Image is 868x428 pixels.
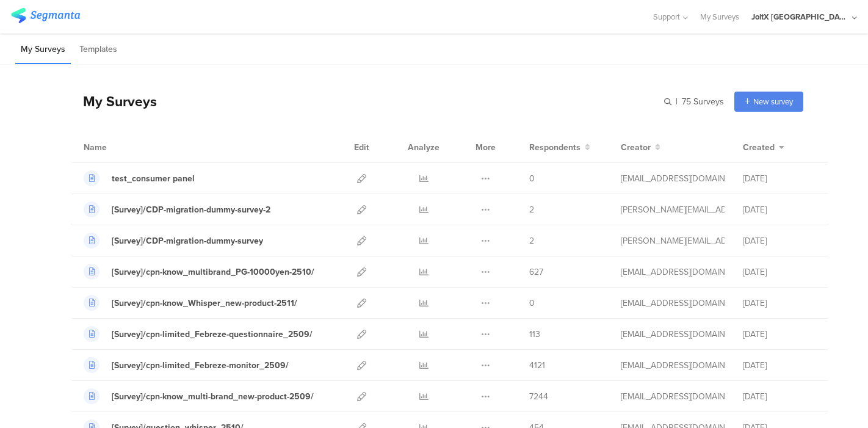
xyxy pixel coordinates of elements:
span: Created [743,141,775,154]
span: Support [653,11,680,23]
div: [DATE] [743,172,816,185]
div: My Surveys [71,91,157,112]
div: praharaj.sp.1@pg.com [621,203,725,216]
button: Respondents [529,141,590,154]
span: 7244 [529,390,548,403]
div: praharaj.sp.1@pg.com [621,234,725,247]
span: Respondents [529,141,580,154]
div: [DATE] [743,266,816,278]
div: test_consumer panel [112,172,195,185]
li: Templates [74,35,123,64]
div: [DATE] [743,234,816,247]
span: 75 Surveys [682,95,724,108]
div: Name [84,141,157,154]
div: More [472,132,499,162]
div: [DATE] [743,390,816,403]
div: kumai.ik@pg.com [621,297,725,310]
span: New survey [753,96,793,107]
div: kumai.ik@pg.com [621,266,725,278]
span: 113 [529,328,540,341]
span: 0 [529,297,535,310]
span: 0 [529,172,535,185]
div: [DATE] [743,203,816,216]
span: 4121 [529,359,545,372]
div: kumai.ik@pg.com [621,359,725,372]
div: [Survey]/CDP-migration-dummy-survey-2 [112,203,270,216]
span: 2 [529,234,534,247]
span: Creator [621,141,651,154]
div: Analyze [405,132,442,162]
a: test_consumer panel [84,170,195,186]
div: [Survey]/cpn-limited_Febreze-questionnaire_2509/ [112,328,313,341]
div: [DATE] [743,297,816,310]
div: [Survey]/cpn-know_Whisper_new-product-2511/ [112,297,297,310]
span: | [674,95,679,108]
span: 627 [529,266,543,278]
img: segmanta logo [11,8,80,23]
button: Created [743,141,784,154]
a: [Survey]/cpn-know_multibrand_PG-10000yen-2510/ [84,264,314,280]
div: [Survey]/CDP-migration-dummy-survey [112,234,263,247]
div: Edit [349,132,375,162]
a: [Survey]/cpn-know_multi-brand_new-product-2509/ [84,388,314,404]
button: Creator [621,141,660,154]
div: [DATE] [743,328,816,341]
a: [Survey]/cpn-know_Whisper_new-product-2511/ [84,295,297,311]
div: [Survey]/cpn-limited_Febreze-monitor_2509/ [112,359,289,372]
a: [Survey]/cpn-limited_Febreze-monitor_2509/ [84,357,289,373]
a: [Survey]/CDP-migration-dummy-survey-2 [84,201,270,217]
a: [Survey]/cpn-limited_Febreze-questionnaire_2509/ [84,326,313,342]
div: kumai.ik@pg.com [621,390,725,403]
a: [Survey]/CDP-migration-dummy-survey [84,233,263,248]
div: kumai.ik@pg.com [621,328,725,341]
div: [Survey]/cpn-know_multibrand_PG-10000yen-2510/ [112,266,314,278]
div: JoltX [GEOGRAPHIC_DATA] [751,11,849,23]
div: [DATE] [743,359,816,372]
div: [Survey]/cpn-know_multi-brand_new-product-2509/ [112,390,314,403]
div: kumai.ik@pg.com [621,172,725,185]
span: 2 [529,203,534,216]
li: My Surveys [15,35,71,64]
